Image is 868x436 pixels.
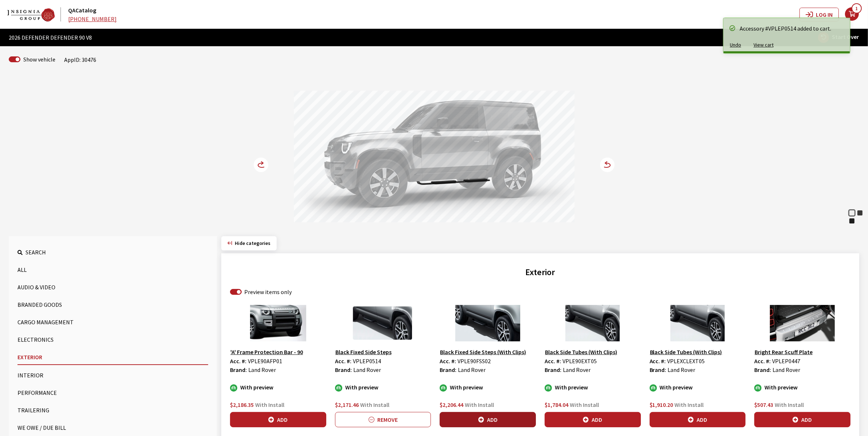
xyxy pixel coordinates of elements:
div: With preview [335,383,431,392]
button: Hide categories [221,236,277,250]
span: VPLEP0447 [772,357,800,365]
div: AppID: 30476 [64,55,96,64]
button: Black Side Tubes (With Clips) [650,347,723,357]
label: Brand: [440,365,456,374]
label: Acc. #: [754,357,771,365]
div: With preview [545,383,641,392]
label: Acc. #: [335,357,351,365]
div: With preview [440,383,536,392]
label: Show vehicle [23,55,55,64]
span: $2,171.46 [335,401,359,408]
a: QACatalog logo [7,7,67,21]
button: Black Side Tubes (With Clips) [545,347,618,357]
button: Audio & Video [17,280,208,294]
img: Image for Black Fixed Side Steps (With Clips) [440,305,536,341]
span: With Install [775,401,804,408]
span: VPLE90EXT05 [563,357,597,365]
button: your cart [845,1,868,27]
img: Image for &#39;A&#39; Frame Protection Bar - 90 [230,305,326,341]
button: Trailering [17,403,208,417]
img: Image for Black Side Tubes (With Clips) [545,305,641,341]
span: Click to hide category section. [235,240,270,246]
span: $1,784.04 [545,401,568,408]
img: Image for Bright Rear Scuff Plate [754,305,851,341]
button: Cargo Management [17,315,208,329]
button: Exterior [17,350,208,365]
button: 'A' Frame Protection Bar - 90 [230,347,303,357]
label: Acc. #: [650,357,666,365]
span: $1,910.20 [650,401,673,408]
span: Land Rover [248,366,276,373]
button: Black Fixed Side Steps (With Clips) [440,347,526,357]
span: 2026 DEFENDER DEFENDER 90 V8 [9,33,92,42]
span: VPLE90FSS02 [458,357,491,365]
span: Land Rover [353,366,381,373]
span: VPLE90AFP01 [248,357,282,365]
label: Acc. #: [230,357,246,365]
span: VPLEXCLEXT05 [667,357,705,365]
span: With Install [465,401,494,408]
a: [PHONE_NUMBER] [68,15,117,23]
label: Brand: [650,365,666,374]
button: All [17,262,208,277]
span: item count [852,3,862,13]
span: Search [26,249,46,256]
span: Land Rover [458,366,486,373]
button: Black Fixed Side Steps [335,347,392,357]
span: With Install [675,401,704,408]
h2: Exterior [230,266,851,279]
button: View cart [747,39,780,51]
label: Brand: [335,365,352,374]
button: Add [650,412,746,427]
button: Add [440,412,536,427]
button: Undo [724,39,747,51]
a: QACatalog [68,7,96,14]
button: Add [545,412,641,427]
button: Bright Rear Scuff Plate [754,347,813,357]
img: Dashboard [7,8,55,21]
span: Land Rover [772,366,800,373]
div: With preview [650,383,746,392]
button: Add [754,412,851,427]
label: Acc. #: [440,357,456,365]
span: VPLEP0514 [353,357,381,365]
div: With preview [230,383,326,392]
label: Acc. #: [545,357,561,365]
span: Land Rover [563,366,591,373]
button: Performance [17,385,208,400]
div: With preview [754,383,851,392]
img: Image for Black Side Tubes (With Clips) [650,305,746,341]
div: Fuji White [848,209,856,217]
span: With Install [360,401,389,408]
button: Add [230,412,326,427]
button: We Owe / Due Bill [17,420,208,435]
span: $2,186.35 [230,401,254,408]
label: Brand: [545,365,561,374]
button: Electronics [17,332,208,347]
button: Branded Goods [17,297,208,312]
div: Santorini Black [848,217,856,225]
label: Brand: [230,365,247,374]
button: Remove [335,412,431,427]
span: Land Rover [668,366,696,373]
img: Image for Black Fixed Side Steps [335,305,431,341]
span: With Install [570,401,599,408]
span: $2,206.44 [440,401,463,408]
span: $507.43 [754,401,773,408]
label: Preview items only [244,288,292,296]
span: With Install [255,401,284,408]
div: Accessory #VPLEP0514 added to cart. [740,24,842,33]
label: Brand: [754,365,771,374]
button: Interior [17,368,208,383]
div: Carpathian Grey [856,209,864,217]
button: Log In [799,8,839,21]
